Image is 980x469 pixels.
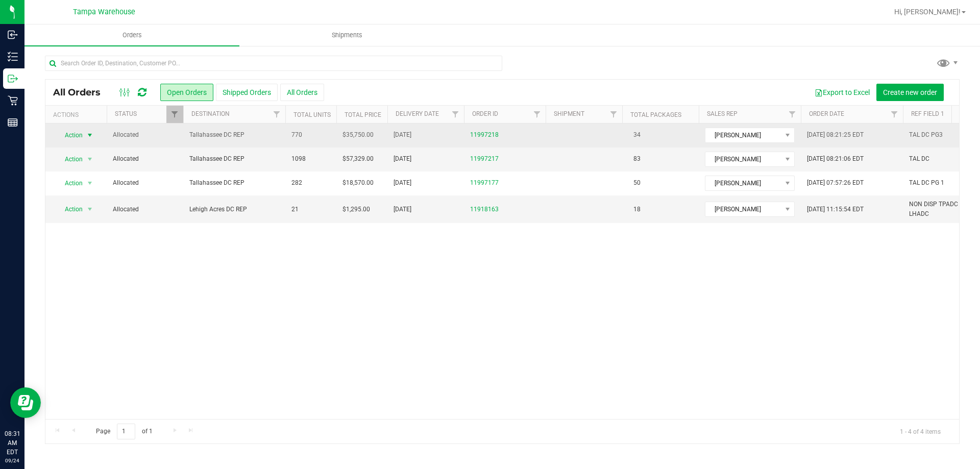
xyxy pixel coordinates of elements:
[191,110,230,117] a: Destination
[5,429,20,457] p: 08:31 AM EDT
[56,176,83,190] span: Action
[113,130,177,140] span: Allocated
[8,73,18,84] inline-svg: Outbound
[628,202,646,217] span: 18
[291,130,302,140] span: 770
[394,205,411,214] span: [DATE]
[53,111,103,118] div: Actions
[705,202,781,216] span: [PERSON_NAME]
[470,205,499,214] a: 11918163
[5,457,20,464] p: 09/24
[113,178,177,188] span: Allocated
[807,130,864,140] span: [DATE] 08:21:25 EDT
[705,176,781,190] span: [PERSON_NAME]
[87,424,161,439] span: Page of 1
[115,110,137,117] a: Status
[10,387,41,418] iframe: Resource center
[268,106,285,123] a: Filter
[84,128,96,142] span: select
[342,205,370,214] span: $1,295.00
[394,154,411,164] span: [DATE]
[554,110,584,117] a: Shipment
[892,424,949,439] span: 1 - 4 of 4 items
[291,154,306,164] span: 1098
[84,202,96,216] span: select
[189,205,279,214] span: Lehigh Acres DC REP
[394,178,411,188] span: [DATE]
[447,106,464,123] a: Filter
[8,52,18,62] inline-svg: Inventory
[8,95,18,106] inline-svg: Retail
[394,130,411,140] span: [DATE]
[189,130,279,140] span: Tallahassee DC REP
[113,154,177,164] span: Allocated
[345,111,381,118] a: Total Price
[807,205,864,214] span: [DATE] 11:15:54 EDT
[84,176,96,190] span: select
[909,154,929,164] span: TAL DC
[318,31,376,40] span: Shipments
[909,130,943,140] span: TAL DC PG3
[472,110,498,117] a: Order ID
[8,30,18,40] inline-svg: Inbound
[239,24,454,46] a: Shipments
[894,8,961,16] span: Hi, [PERSON_NAME]!
[117,424,135,439] input: 1
[529,106,546,123] a: Filter
[705,128,781,142] span: [PERSON_NAME]
[166,106,183,123] a: Filter
[807,178,864,188] span: [DATE] 07:57:26 EDT
[342,154,374,164] span: $57,329.00
[909,178,944,188] span: TAL DC PG 1
[24,24,239,46] a: Orders
[56,152,83,166] span: Action
[280,84,324,101] button: All Orders
[809,110,844,117] a: Order Date
[470,178,499,188] a: 11997177
[705,152,781,166] span: [PERSON_NAME]
[470,130,499,140] a: 11997218
[45,56,502,71] input: Search Order ID, Destination, Customer PO...
[784,106,801,123] a: Filter
[628,152,646,166] span: 83
[56,128,83,142] span: Action
[113,205,177,214] span: Allocated
[342,130,374,140] span: $35,750.00
[605,106,622,123] a: Filter
[707,110,738,117] a: Sales Rep
[293,111,331,118] a: Total Units
[470,154,499,164] a: 11997217
[160,84,213,101] button: Open Orders
[109,31,156,40] span: Orders
[876,84,944,101] button: Create new order
[56,202,83,216] span: Action
[628,176,646,190] span: 50
[883,88,937,96] span: Create new order
[342,178,374,188] span: $18,570.00
[628,128,646,142] span: 34
[53,87,111,98] span: All Orders
[909,200,973,219] span: NON DISP TPADC > LHADC
[8,117,18,128] inline-svg: Reports
[189,154,279,164] span: Tallahassee DC REP
[807,154,864,164] span: [DATE] 08:21:06 EDT
[216,84,278,101] button: Shipped Orders
[808,84,876,101] button: Export to Excel
[291,205,299,214] span: 21
[886,106,903,123] a: Filter
[630,111,681,118] a: Total Packages
[189,178,279,188] span: Tallahassee DC REP
[73,8,135,16] span: Tampa Warehouse
[291,178,302,188] span: 282
[84,152,96,166] span: select
[911,110,944,117] a: Ref Field 1
[396,110,439,117] a: Delivery Date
